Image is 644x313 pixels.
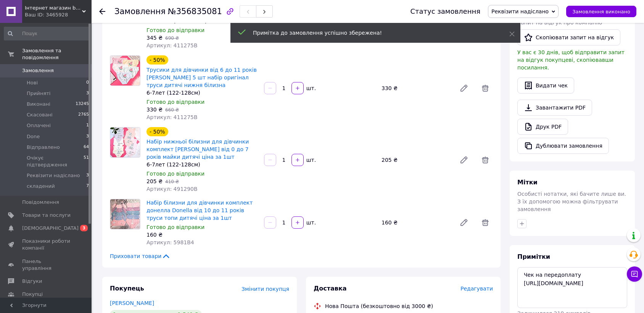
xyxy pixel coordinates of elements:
div: Статус замовлення [410,8,480,15]
span: Особисті нотатки, які бачите лише ви. З їх допомогою можна фільтрувати замовлення [517,191,626,212]
span: 3 [86,133,89,140]
span: Прийняті [27,90,50,97]
div: Повернутися назад [99,8,105,15]
span: 1 [86,122,89,129]
span: Готово до відправки [147,171,204,177]
span: Примітки [517,253,550,260]
img: Трусики для дівчинки від 6 до 11 років донелла Donella 5 шт набір оригінал труси дитячі нижня біл... [110,56,140,86]
span: Видалити [478,152,493,168]
div: Примітка до замовлення успішно збережена! [253,29,490,37]
a: Друк PDF [517,119,568,135]
span: 3 [86,172,89,179]
img: Набір білизни для дівчинки комплект донелла Donella від 10 до 11 років труси топи дитячі ціна за 1шт [110,199,140,229]
span: Видалити [478,215,493,230]
span: Скасовані [27,111,53,118]
span: Редагувати [460,286,493,292]
span: Видалити [478,81,493,96]
span: Повідомлення [22,199,59,206]
span: Артикул: 5981B4 [147,239,194,245]
span: 51 [84,155,89,168]
span: 660 ₴ [165,107,179,113]
span: Виконані [27,101,50,108]
span: Приховати товари [110,252,171,260]
div: 205 ₴ [378,155,453,165]
a: [PERSON_NAME] [110,300,154,306]
span: Показники роботи компанії [22,238,71,252]
div: шт. [304,84,317,92]
span: 690 ₴ [165,35,179,41]
span: 3 [80,225,88,231]
span: Замовлення [114,7,166,16]
div: Нова Пошта (безкоштовно від 3000 ₴) [323,302,435,310]
span: Замовлення та повідомлення [22,47,92,61]
a: Редагувати [456,152,472,168]
span: 330 ₴ [147,106,163,113]
span: Готово до відправки [147,224,204,230]
span: [DEMOGRAPHIC_DATA] [22,225,79,232]
span: Артикул: 411275B [147,42,198,48]
div: 160 ₴ [378,217,453,228]
input: Пошук [4,27,90,40]
span: Мітки [517,179,538,186]
div: шт. [304,156,317,164]
span: №356835081 [168,7,222,16]
button: Скопіювати запит на відгук [517,29,620,45]
span: Готово до відправки [147,99,204,105]
span: Реквізити надіслано [27,172,80,179]
span: Запит на відгук про компанію [517,19,602,26]
span: 205 ₴ [147,178,163,184]
span: 0 [86,79,89,86]
span: Покупці [22,291,43,298]
div: 6-7лет (122-128см) [147,89,258,97]
a: Набір білизни для дівчинки комплект донелла Donella від 10 до 11 років труси топи дитячі ціна за 1шт [147,200,253,221]
span: Доставка [314,285,347,292]
span: Оплачені [27,122,51,129]
span: Замовлення [22,67,54,74]
div: Ваш ID: 3465928 [25,11,92,18]
button: Замовлення виконано [566,6,636,17]
a: Редагувати [456,81,472,96]
span: Done [27,133,40,140]
a: Завантажити PDF [517,100,592,116]
span: Змінити покупця [241,286,289,292]
span: Реквізити надіслано [491,8,549,15]
span: 2765 [78,111,89,118]
a: Набір нижньої білизни для дівчинки комплект [PERSON_NAME] від 0 до 7 років майки дитячі ціна за 1шт [147,139,249,160]
span: 7 [86,183,89,190]
div: шт. [304,219,317,226]
img: Набір нижньої білизни для дівчинки комплект донелла Donella від 0 до 7 років майки дитячі ціна за... [110,127,140,157]
span: 3 [86,90,89,97]
a: Трусики для дівчинки від 6 до 11 років [PERSON_NAME] 5 шт набір оригінал труси дитячі нижня білизна [147,67,257,88]
span: Відправлено [27,144,60,151]
span: Покупець [110,285,144,292]
a: Редагувати [456,215,472,230]
span: Інтернет магазин baby-nice [25,5,82,11]
span: Артикул: 411275B [147,114,198,120]
span: Готово до відправки [147,27,204,33]
span: Товари та послуги [22,212,71,219]
button: Дублювати замовлення [517,138,609,154]
span: 345 ₴ [147,35,163,41]
span: Замовлення виконано [572,9,630,15]
span: Панель управління [22,258,71,272]
div: - 50% [147,55,168,65]
button: Чат з покупцем [627,266,642,282]
div: 160 ₴ [147,231,258,239]
span: складений [27,183,55,190]
div: - 50% [147,127,168,136]
span: Артикул: 491290B [147,186,198,192]
span: Відгуки [22,278,42,285]
div: 6-7лет (122-128см) [147,161,258,168]
span: 64 [84,144,89,151]
span: 13245 [76,101,89,108]
textarea: Чек на передоплату [URL][DOMAIN_NAME] [517,267,627,308]
span: У вас є 30 днів, щоб відправити запит на відгук покупцеві, скопіювавши посилання. [517,49,625,71]
div: 330 ₴ [378,83,453,94]
span: Очікує підтвердження [27,155,84,168]
span: 410 ₴ [165,179,179,184]
span: Нові [27,79,38,86]
button: Видати чек [517,77,574,94]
